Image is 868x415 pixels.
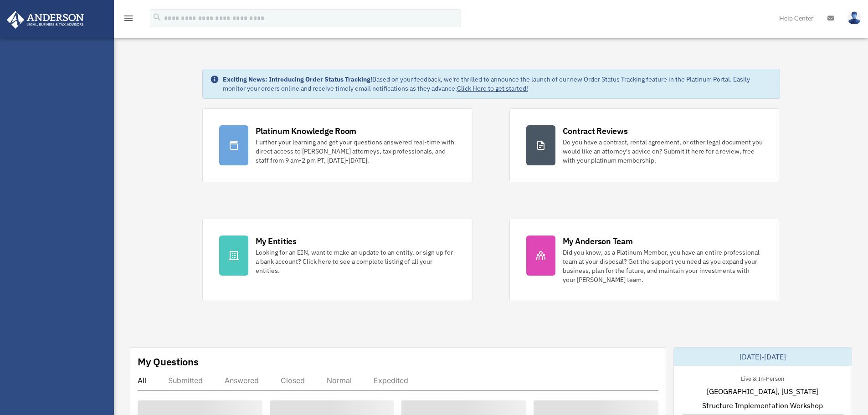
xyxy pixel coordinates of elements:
[563,138,763,165] div: Do you have a contract, rental agreement, or other legal document you would like an attorney's ad...
[138,376,146,385] div: All
[256,125,357,137] div: Platinum Knowledge Room
[123,16,134,24] a: menu
[734,373,791,383] div: Live & In-Person
[327,376,352,385] div: Normal
[123,13,134,24] i: menu
[281,376,305,385] div: Closed
[202,219,473,301] a: My Entities Looking for an EIN, want to make an update to an entity, or sign up for a bank accoun...
[152,12,162,22] i: search
[223,75,772,93] div: Based on your feedback, we're thrilled to announce the launch of our new Order Status Tracking fe...
[202,108,473,182] a: Platinum Knowledge Room Further your learning and get your questions answered real-time with dire...
[509,108,780,182] a: Contract Reviews Do you have a contract, rental agreement, or other legal document you would like...
[138,355,199,369] div: My Questions
[256,138,456,165] div: Further your learning and get your questions answered real-time with direct access to [PERSON_NAM...
[4,11,87,29] img: Anderson Advisors Platinum Portal
[563,236,633,247] div: My Anderson Team
[563,248,763,284] div: Did you know, as a Platinum Member, you have an entire professional team at your disposal? Get th...
[457,84,528,92] a: Click Here to get started!
[168,376,203,385] div: Submitted
[223,75,372,83] strong: Exciting News: Introducing Order Status Tracking!
[674,348,852,366] div: [DATE]-[DATE]
[256,248,456,275] div: Looking for an EIN, want to make an update to an entity, or sign up for a bank account? Click her...
[847,11,861,25] img: User Pic
[702,400,823,411] span: Structure Implementation Workshop
[225,376,259,385] div: Answered
[509,219,780,301] a: My Anderson Team Did you know, as a Platinum Member, you have an entire professional team at your...
[707,386,818,397] span: [GEOGRAPHIC_DATA], [US_STATE]
[563,125,628,137] div: Contract Reviews
[374,376,408,385] div: Expedited
[256,236,297,247] div: My Entities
